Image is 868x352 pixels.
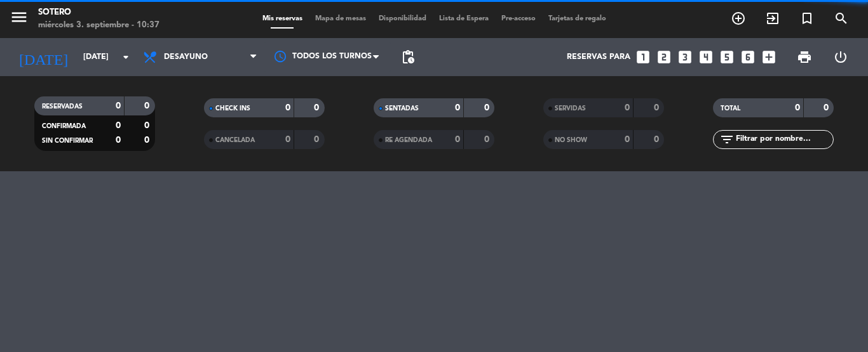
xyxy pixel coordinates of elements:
[455,135,460,144] strong: 0
[10,8,29,31] button: menu
[555,105,586,112] span: SERVIDAS
[116,121,121,130] strong: 0
[385,105,419,112] span: SENTADAS
[144,101,152,110] strong: 0
[42,123,86,129] span: CONFIRMADA
[116,136,121,145] strong: 0
[654,103,661,112] strong: 0
[625,103,630,112] strong: 0
[495,15,542,22] span: Pre-acceso
[116,101,121,110] strong: 0
[555,137,587,143] span: NO SHOW
[635,49,651,65] i: looks_one
[797,49,812,65] span: print
[38,6,159,19] div: Sotero
[10,43,77,71] i: [DATE]
[433,15,495,22] span: Lista de Espera
[314,103,322,112] strong: 0
[385,137,432,143] span: RE AGENDADA
[42,138,93,144] span: SIN CONFIRMAR
[285,135,290,144] strong: 0
[164,53,208,62] span: Desayuno
[38,19,159,32] div: miércoles 3. septiembre - 10:37
[765,11,780,26] i: exit_to_app
[795,103,800,112] strong: 0
[567,53,630,62] span: Reservas para
[118,49,133,65] i: arrow_drop_down
[400,49,416,65] span: pending_actions
[677,49,693,65] i: looks_3
[740,49,756,65] i: looks_6
[542,15,613,22] span: Tarjetas de regalo
[719,132,735,147] i: filter_list
[824,103,831,112] strong: 0
[455,103,460,112] strong: 0
[834,11,849,26] i: search
[822,38,858,76] div: LOG OUT
[656,49,672,65] i: looks_two
[761,49,777,65] i: add_box
[735,133,833,147] input: Filtrar por nombre...
[372,15,433,22] span: Disponibilidad
[42,103,83,110] span: RESERVADAS
[285,103,290,112] strong: 0
[314,135,322,144] strong: 0
[799,11,815,26] i: turned_in_not
[215,105,250,112] span: CHECK INS
[625,135,630,144] strong: 0
[144,136,152,145] strong: 0
[654,135,661,144] strong: 0
[144,121,152,130] strong: 0
[215,137,255,143] span: CANCELADA
[721,105,740,112] span: TOTAL
[833,49,848,65] i: power_settings_new
[484,103,492,112] strong: 0
[698,49,714,65] i: looks_4
[719,49,735,65] i: looks_5
[309,15,372,22] span: Mapa de mesas
[731,11,746,26] i: add_circle_outline
[484,135,492,144] strong: 0
[10,8,29,27] i: menu
[256,15,309,22] span: Mis reservas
